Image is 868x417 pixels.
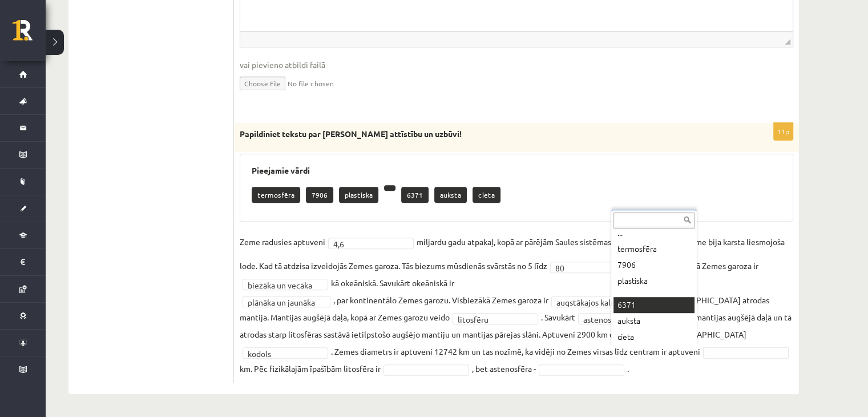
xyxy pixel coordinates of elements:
[613,313,695,329] div: auksta
[613,225,695,241] div: ...
[613,257,695,273] div: 7906
[613,241,695,257] div: termosfēra
[613,297,695,313] div: 6371
[11,11,541,23] body: Bagātinātā teksta redaktors, wiswyg-editor-user-answer-47024924422540
[613,329,695,345] div: cieta
[613,273,695,289] div: plastiska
